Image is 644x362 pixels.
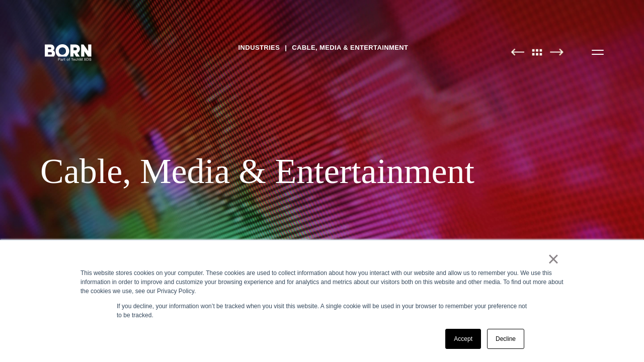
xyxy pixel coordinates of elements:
[547,254,559,263] a: ×
[292,40,408,55] a: Cable, Media & Entertainment
[117,302,527,320] p: If you decline, your information won’t be tracked when you visit this website. A single cookie wi...
[80,268,563,296] div: This website stores cookies on your computer. These cookies are used to collect information about...
[586,41,610,62] button: Open
[511,48,524,56] img: Previous Page
[238,40,280,55] a: Industries
[550,48,563,56] img: Next Page
[445,329,481,349] a: Accept
[487,329,524,349] a: Decline
[40,151,604,192] div: Cable, Media & Entertainment
[527,48,548,56] img: All Pages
